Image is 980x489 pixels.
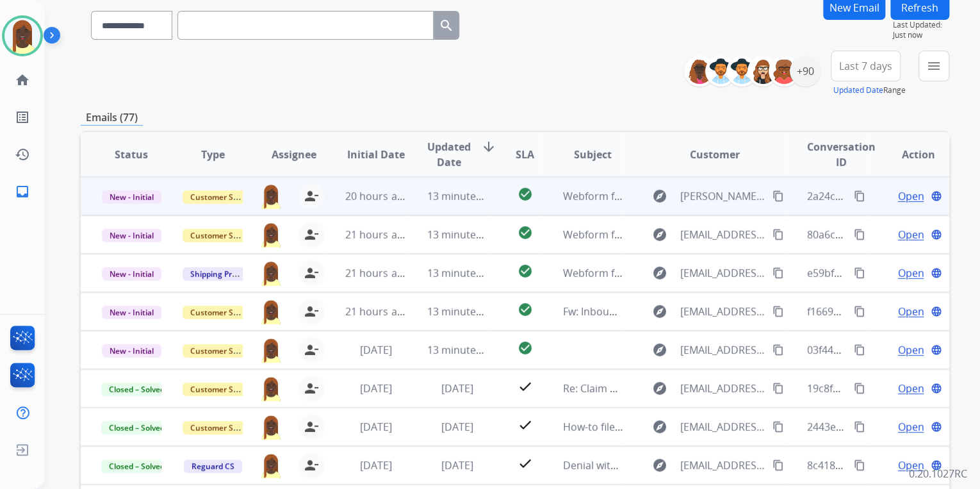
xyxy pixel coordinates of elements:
[931,383,942,394] mat-icon: language
[931,306,942,317] mat-icon: language
[441,458,473,472] span: [DATE]
[304,419,319,435] mat-icon: person_remove
[562,189,932,203] span: Webform from [PERSON_NAME][EMAIL_ADDRESS][DOMAIN_NAME] on [DATE]
[102,190,161,204] span: New - Initial
[427,228,502,242] span: 13 minutes ago
[115,147,148,162] span: Status
[359,458,391,472] span: [DATE]
[790,56,821,87] div: +90
[651,419,667,435] mat-icon: explore
[259,452,283,478] img: agent-avatar
[81,110,143,126] p: Emails (77)
[345,266,409,280] span: 21 hours ago
[680,304,765,319] span: [EMAIL_ADDRESS][DOMAIN_NAME]
[517,417,532,433] mat-icon: check
[259,183,283,209] img: agent-avatar
[183,267,270,281] span: Shipping Protection
[772,460,784,471] mat-icon: content_copy
[562,458,641,472] span: Denial with T& C
[15,184,30,199] mat-icon: inbox
[833,85,906,95] span: Range
[680,265,765,281] span: [EMAIL_ADDRESS][DOMAIN_NAME]
[897,419,924,435] span: Open
[304,304,319,319] mat-icon: person_remove
[651,458,667,473] mat-icon: explore
[931,190,942,202] mat-icon: language
[893,20,949,30] span: Last Updated:
[807,139,876,170] span: Conversation ID
[897,265,924,281] span: Open
[651,227,667,242] mat-icon: explore
[926,58,942,74] mat-icon: menu
[102,344,161,358] span: New - Initial
[897,304,924,319] span: Open
[854,383,865,394] mat-icon: content_copy
[102,306,161,319] span: New - Initial
[562,420,651,434] span: How-to file a claim
[441,381,473,395] span: [DATE]
[680,458,765,473] span: [EMAIL_ADDRESS][DOMAIN_NAME]
[304,265,319,281] mat-icon: person_remove
[102,229,161,242] span: New - Initial
[304,227,319,242] mat-icon: person_remove
[680,419,765,435] span: [EMAIL_ADDRESS][DOMAIN_NAME]
[347,147,404,162] span: Initial Date
[651,265,667,281] mat-icon: explore
[517,456,532,471] mat-icon: check
[897,188,924,204] span: Open
[772,344,784,356] mat-icon: content_copy
[772,267,784,279] mat-icon: content_copy
[517,186,532,202] mat-icon: check_circle
[897,458,924,473] span: Open
[680,381,765,396] span: [EMAIL_ADDRESS][DOMAIN_NAME]
[101,460,172,473] span: Closed – Solved
[868,132,949,177] th: Action
[562,266,853,280] span: Webform from [EMAIL_ADDRESS][DOMAIN_NAME] on [DATE]
[359,420,391,434] span: [DATE]
[259,337,283,363] img: agent-avatar
[909,466,967,481] p: 0.20.1027RC
[183,306,266,319] span: Customer Support
[101,421,172,435] span: Closed – Solved
[427,189,502,203] span: 13 minutes ago
[481,139,496,154] mat-icon: arrow_downward
[15,110,30,125] mat-icon: list_alt
[517,340,532,356] mat-icon: check_circle
[259,299,283,324] img: agent-avatar
[562,228,853,242] span: Webform from [EMAIL_ADDRESS][DOMAIN_NAME] on [DATE]
[833,85,883,95] button: Updated Date
[690,147,740,162] span: Customer
[427,343,502,357] span: 13 minutes ago
[651,304,667,319] mat-icon: explore
[854,344,865,356] mat-icon: content_copy
[517,302,532,317] mat-icon: check_circle
[259,414,283,440] img: agent-avatar
[345,304,409,319] span: 21 hours ago
[517,225,532,240] mat-icon: check_circle
[183,421,266,435] span: Customer Support
[651,188,667,204] mat-icon: explore
[854,190,865,202] mat-icon: content_copy
[183,190,266,204] span: Customer Support
[854,306,865,317] mat-icon: content_copy
[772,383,784,394] mat-icon: content_copy
[439,18,454,33] mat-icon: search
[4,18,40,54] img: avatar
[359,381,391,395] span: [DATE]
[931,421,942,433] mat-icon: language
[259,376,283,401] img: agent-avatar
[441,420,473,434] span: [DATE]
[15,72,30,88] mat-icon: home
[931,344,942,356] mat-icon: language
[15,147,30,162] mat-icon: history
[427,266,502,280] span: 13 minutes ago
[101,383,172,396] span: Closed – Solved
[183,344,266,358] span: Customer Support
[854,460,865,471] mat-icon: content_copy
[772,306,784,317] mat-icon: content_copy
[831,51,901,81] button: Last 7 days
[345,189,409,203] span: 20 hours ago
[897,381,924,396] span: Open
[272,147,316,162] span: Assignee
[562,381,792,395] span: Re: Claim Escalation - Request for Direct Refund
